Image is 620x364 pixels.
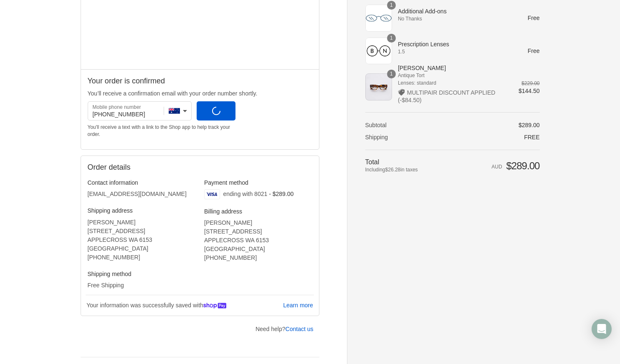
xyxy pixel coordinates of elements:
h3: Shipping address [88,207,196,214]
p: Need help? [256,325,314,334]
address: [PERSON_NAME] [STREET_ADDRESS] APPLECROSS WA 6153 [GEOGRAPHIC_DATA] ‎[PHONE_NUMBER] [204,218,312,262]
span: Total [365,158,380,166]
a: Contact us [286,326,314,332]
h3: Payment method [204,179,312,186]
span: ending with 8021 [223,191,267,197]
img: Additional Add-ons - No Thanks [365,5,392,31]
span: Free [528,15,540,21]
th: Subtotal [365,121,449,129]
img: Julio - Antique Tort [365,73,392,100]
span: Lenses: standard [398,79,507,87]
span: No Thanks [398,15,507,23]
h3: Contact information [88,179,196,186]
div: Open Intercom Messenger [592,319,612,339]
p: Your information was successfully saved with [86,300,282,311]
img: Prescription Lenses - 1.5 [365,38,392,64]
span: MULTIPAIR DISCOUNT APPLIED (-$84.50) [398,89,496,103]
input: Mobile phone number [88,101,192,120]
address: [PERSON_NAME] [STREET_ADDRESS] APPLECROSS WA 6153 [GEOGRAPHIC_DATA] ‎[PHONE_NUMBER] [88,218,196,262]
span: 1 [387,1,396,10]
span: $144.50 [519,88,540,94]
h2: Order details [88,163,312,172]
span: AUD [491,164,502,170]
p: Free Shipping [88,281,196,290]
span: - $289.00 [269,191,294,197]
a: Learn more about Shop Pay [282,301,314,310]
p: You’ll receive a confirmation email with your order number shortly. [88,89,312,98]
span: Free [524,134,539,141]
span: 1.5 [398,48,507,55]
h3: Shipping method [88,270,196,278]
span: Prescription Lenses [398,40,507,48]
span: $289.00 [506,160,539,171]
span: 1 [387,70,396,78]
span: Free [528,48,540,54]
span: $26.28 [385,167,401,173]
span: Shipping [365,134,388,141]
div: You'll receive a text with a link to the Shop app to help track your order. [88,124,236,137]
span: Additional Add-ons [398,8,507,15]
h3: Billing address [204,208,312,215]
span: Antique Tort [398,72,507,79]
bdo: [EMAIL_ADDRESS][DOMAIN_NAME] [88,191,187,197]
span: 1 [387,34,396,43]
span: $289.00 [519,122,540,128]
del: $229.00 [521,80,539,86]
h2: Your order is confirmed [88,76,312,86]
span: Including in taxes [365,166,449,173]
span: [PERSON_NAME] [398,64,507,72]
